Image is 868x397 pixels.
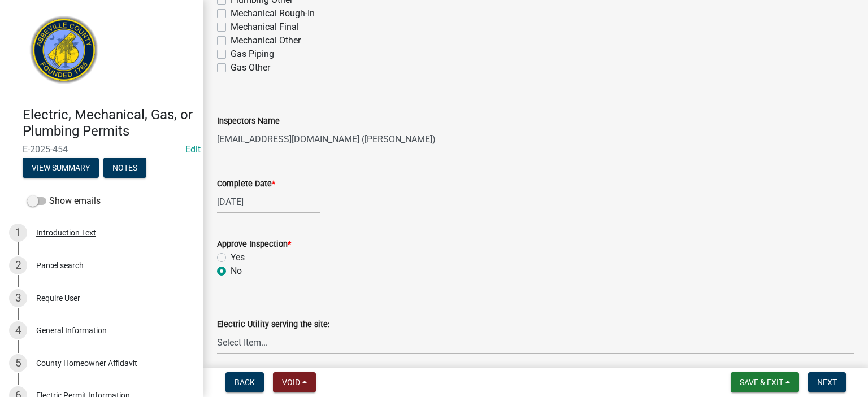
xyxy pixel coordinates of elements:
[103,158,146,178] button: Notes
[231,7,315,20] label: Mechanical Rough-In
[217,190,320,213] input: mm/dd/yyyy
[231,251,245,264] label: Yes
[231,61,270,75] label: Gas Other
[217,241,291,248] label: Approve Inspection
[217,321,329,329] label: Electric Utility serving the site:
[217,180,275,188] label: Complete Date
[185,144,201,155] a: Edit
[231,20,299,34] label: Mechanical Final
[23,12,106,95] img: Abbeville County, South Carolina
[231,47,274,61] label: Gas Piping
[231,264,242,278] label: No
[9,224,27,242] div: 1
[740,378,783,387] span: Save & Exit
[817,378,837,387] span: Next
[23,158,99,178] button: View Summary
[217,117,280,125] label: Inspectors Name
[27,194,101,208] label: Show emails
[103,164,146,173] wm-modal-confirm: Notes
[36,326,107,334] div: General Information
[273,372,316,392] button: Void
[23,144,181,155] span: E-2025-454
[9,256,27,274] div: 2
[23,164,99,173] wm-modal-confirm: Summary
[731,372,799,392] button: Save & Exit
[36,229,96,237] div: Introduction Text
[231,34,301,47] label: Mechanical Other
[23,107,194,139] h4: Electric, Mechanical, Gas, or Plumbing Permits
[282,378,300,387] span: Void
[235,378,255,387] span: Back
[36,294,80,302] div: Require User
[225,372,264,392] button: Back
[9,289,27,307] div: 3
[9,321,27,339] div: 4
[9,354,27,372] div: 5
[808,372,846,392] button: Next
[36,261,84,269] div: Parcel search
[36,359,137,367] div: County Homeowner Affidavit
[185,144,201,155] wm-modal-confirm: Edit Application Number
